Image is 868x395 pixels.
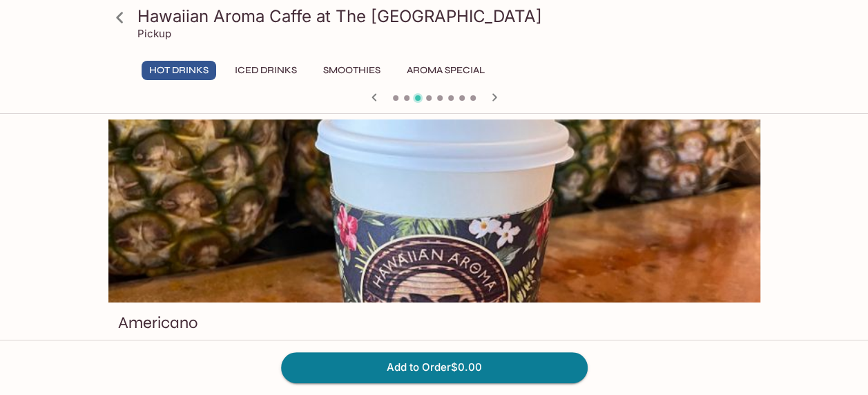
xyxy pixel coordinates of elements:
[399,61,492,80] button: Aroma Special
[281,352,588,383] button: Add to Order$0.00
[316,61,388,80] button: Smoothies
[227,61,305,80] button: Iced Drinks
[137,6,755,27] h3: Hawaiian Aroma Caffe at The [GEOGRAPHIC_DATA]
[118,312,197,334] h3: Americano
[137,27,171,40] p: Pickup
[142,61,216,80] button: Hot Drinks
[108,119,760,302] div: Americano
